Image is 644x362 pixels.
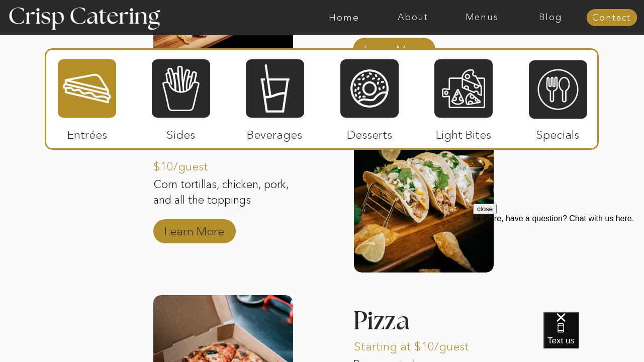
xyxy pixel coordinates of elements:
p: $10/guest [153,149,220,178]
a: Learn More [161,214,228,243]
p: Entrées [54,118,121,147]
a: About [379,13,447,23]
p: Corn tortillas, chicken, pork, and all the toppings [153,177,293,225]
a: Contact [586,13,637,23]
p: Sides [147,118,214,147]
iframe: podium webchat widget prompt [473,204,644,324]
p: Specials [524,118,591,147]
a: Home [310,13,379,23]
a: Blog [516,13,585,23]
a: Learn More [360,33,427,62]
a: Menus [447,13,516,23]
p: Starting at $10/guest [354,329,487,358]
p: Beverages [241,118,308,147]
h3: Pizza [353,308,457,337]
p: Desserts [336,118,403,147]
iframe: podium webchat widget bubble [543,312,644,362]
p: Light Bites [430,118,497,147]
